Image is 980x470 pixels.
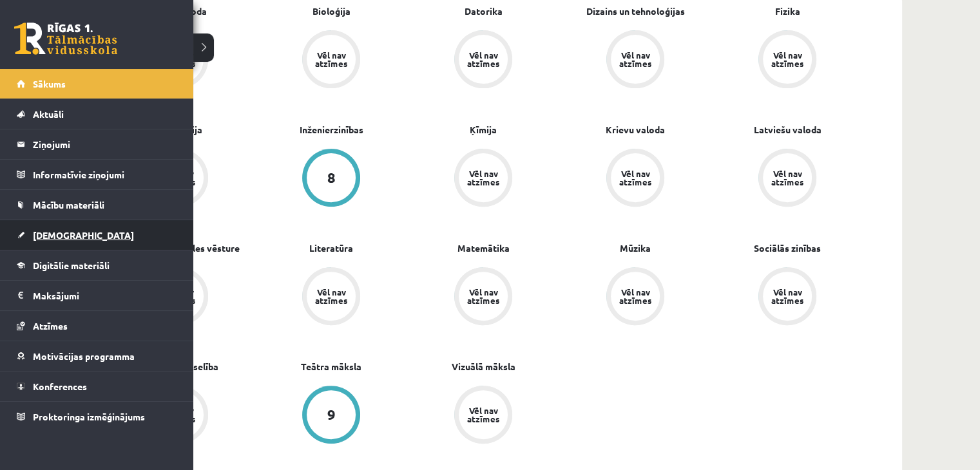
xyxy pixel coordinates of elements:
[407,30,559,91] a: Vēl nav atzīmes
[17,341,177,371] a: Motivācijas programma
[465,51,501,68] div: Vēl nav atzīmes
[33,281,177,310] legend: Maksājumi
[33,320,68,332] span: Atzīmes
[33,350,135,362] span: Motivācijas programma
[617,169,653,186] div: Vēl nav atzīmes
[33,199,104,211] span: Mācību materiāli
[754,241,821,255] a: Sociālās zinības
[617,288,653,305] div: Vēl nav atzīmes
[17,250,177,280] a: Digitālie materiāli
[33,381,87,392] span: Konferences
[617,51,653,68] div: Vēl nav atzīmes
[457,241,510,255] a: Matemātika
[775,5,800,18] a: Fizika
[327,171,336,185] div: 8
[255,386,407,446] a: 9
[606,123,665,136] a: Krievu valoda
[255,149,407,209] a: 8
[255,30,407,91] a: Vēl nav atzīmes
[17,402,177,431] a: Proktoringa izmēģinājums
[559,149,711,209] a: Vēl nav atzīmes
[17,311,177,341] a: Atzīmes
[465,288,501,305] div: Vēl nav atzīmes
[255,267,407,328] a: Vēl nav atzīmes
[17,190,177,220] a: Mācību materiāli
[17,69,177,99] a: Sākums
[769,51,805,68] div: Vēl nav atzīmes
[312,5,351,18] a: Bioloģija
[586,5,685,18] a: Dizains un tehnoloģijas
[33,160,177,189] legend: Informatīvie ziņojumi
[33,129,177,159] legend: Ziņojumi
[407,386,559,446] a: Vēl nav atzīmes
[309,241,353,255] a: Literatūra
[407,267,559,328] a: Vēl nav atzīmes
[769,288,805,305] div: Vēl nav atzīmes
[17,220,177,250] a: [DEMOGRAPHIC_DATA]
[465,406,501,423] div: Vēl nav atzīmes
[711,149,863,209] a: Vēl nav atzīmes
[33,411,145,422] span: Proktoringa izmēģinājums
[465,169,501,186] div: Vēl nav atzīmes
[17,160,177,189] a: Informatīvie ziņojumi
[452,360,515,373] a: Vizuālā māksla
[769,169,805,186] div: Vēl nav atzīmes
[407,149,559,209] a: Vēl nav atzīmes
[465,5,503,18] a: Datorika
[559,30,711,91] a: Vēl nav atzīmes
[711,30,863,91] a: Vēl nav atzīmes
[17,99,177,129] a: Aktuāli
[620,241,651,255] a: Mūzika
[301,360,361,373] a: Teātra māksla
[17,281,177,310] a: Maksājumi
[33,78,66,89] span: Sākums
[559,267,711,328] a: Vēl nav atzīmes
[313,51,349,68] div: Vēl nav atzīmes
[711,267,863,328] a: Vēl nav atzīmes
[17,129,177,159] a: Ziņojumi
[33,259,110,271] span: Digitālie materiāli
[327,408,336,422] div: 9
[33,108,64,120] span: Aktuāli
[300,123,363,136] a: Inženierzinības
[14,23,117,55] a: Rīgas 1. Tālmācības vidusskola
[33,229,134,241] span: [DEMOGRAPHIC_DATA]
[470,123,497,136] a: Ķīmija
[17,371,177,401] a: Konferences
[313,288,349,305] div: Vēl nav atzīmes
[754,123,821,136] a: Latviešu valoda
